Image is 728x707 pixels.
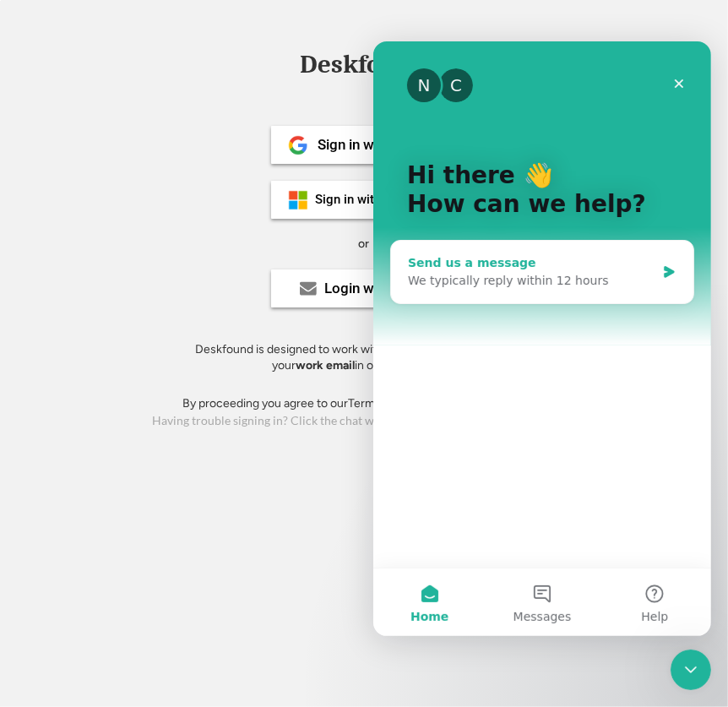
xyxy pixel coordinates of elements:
div: Login with email [325,281,429,296]
div: By proceeding you agree to our and [183,395,546,412]
img: 1024px-Google__G__Logo.svg.png [288,135,308,155]
div: Deskfound is designed to work with company emails. Please use your in order to register. [174,341,554,374]
div: or [359,236,370,253]
a: Terms & Conditions [349,396,452,411]
img: ms-symbollockup_mssymbol_19.png [288,190,308,210]
iframe: Intercom live chat [373,41,711,636]
div: Sign in with Microsoft [315,193,440,206]
strong: work email [296,358,356,373]
div: Sign in with Google [318,138,440,152]
div: Deskfound [292,52,436,78]
iframe: Intercom live chat [671,650,711,690]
